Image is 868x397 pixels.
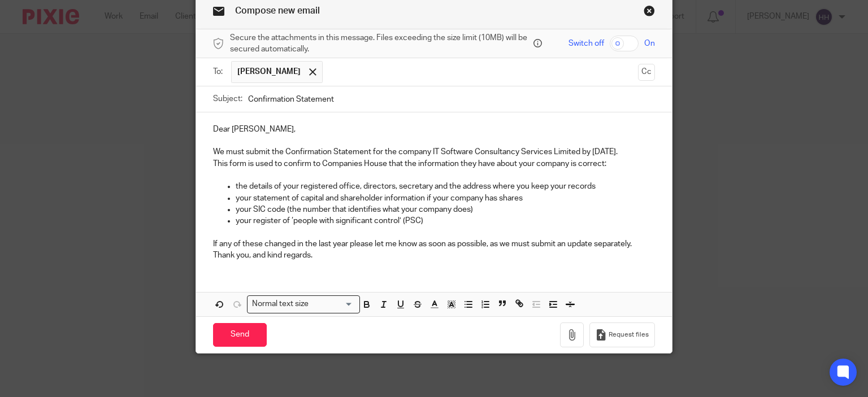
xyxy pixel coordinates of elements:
button: Request files [589,322,655,348]
p: Thank you, and kind regards. [213,250,656,261]
label: To: [213,66,225,77]
p: your register of ‘people with significant control’ (PSC) [236,215,656,226]
p: We must submit the Confirmation Statement for the company IT Software Consultancy Services Limite... [213,146,656,158]
a: Close this dialog window [644,5,655,20]
div: Search for option [247,295,360,313]
span: Request files [609,330,649,339]
p: your statement of capital and shareholder information if your company has shares [236,193,656,204]
button: Cc [638,64,655,81]
label: Subject: [213,93,242,104]
p: your SIC code (the number that identifies what your company does) [236,204,656,215]
span: [PERSON_NAME] [237,66,301,77]
span: Secure the attachments in this message. Files exceeding the size limit (10MB) will be secured aut... [230,32,531,55]
p: If any of these changed in the last year please let me know as soon as possible, as we must submi... [213,238,656,250]
span: Switch off [568,38,604,49]
p: Dear [PERSON_NAME], [213,124,656,135]
p: This form is used to confirm to Companies House that the information they have about your company... [213,158,656,169]
span: On [644,38,655,49]
p: the details of your registered office, directors, secretary and the address where you keep your r... [236,181,656,192]
input: Search for option [313,298,353,310]
span: Compose new email [235,6,320,15]
input: Send [213,323,267,347]
span: Normal text size [250,298,311,310]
